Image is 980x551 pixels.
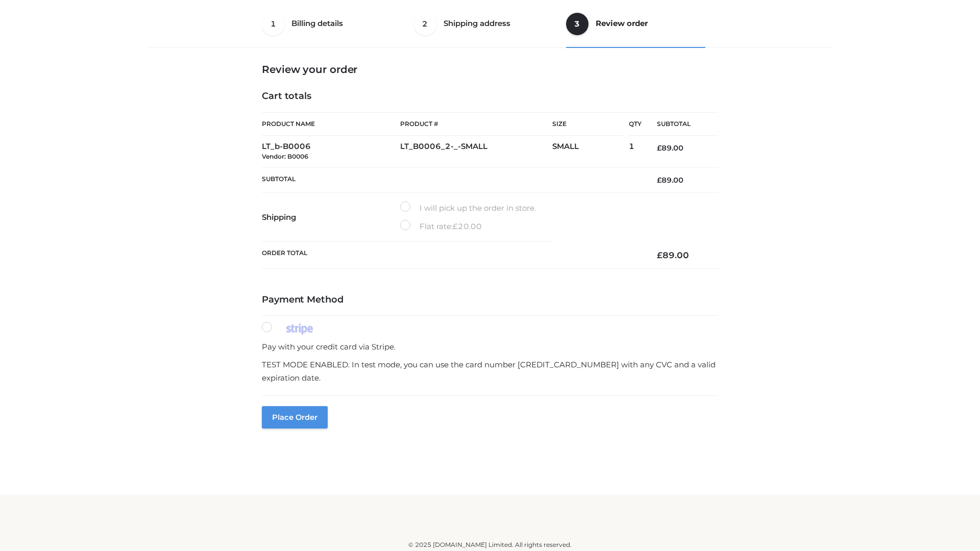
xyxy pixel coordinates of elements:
th: Subtotal [262,167,642,192]
bdi: 89.00 [657,143,683,153]
bdi: 20.00 [453,221,482,231]
td: 1 [629,136,642,168]
p: Pay with your credit card via Stripe. [262,340,718,354]
td: SMALL [552,136,629,168]
label: Flat rate: [400,220,482,233]
th: Product # [400,112,552,136]
th: Order Total [262,242,642,269]
th: Shipping [262,193,400,242]
bdi: 89.00 [657,250,689,260]
span: £ [657,250,663,260]
td: LT_b-B0006 [262,136,400,168]
span: £ [657,143,661,153]
th: Product Name [262,112,400,136]
p: TEST MODE ENABLED. In test mode, you can use the card number [CREDIT_CARD_NUMBER] with any CVC an... [262,358,718,384]
label: I will pick up the order in store. [400,202,536,215]
th: Size [552,113,624,136]
small: Vendor: B0006 [262,153,308,160]
h3: Review your order [262,63,718,76]
td: LT_B0006_2-_-SMALL [400,136,552,168]
h4: Cart totals [262,91,718,102]
bdi: 89.00 [657,176,683,185]
button: Place order [262,406,328,429]
th: Qty [629,112,642,136]
span: £ [657,176,661,185]
span: £ [453,221,458,231]
h4: Payment Method [262,294,718,306]
th: Subtotal [642,113,718,136]
div: © 2025 [DOMAIN_NAME] Limited. All rights reserved. [152,540,828,550]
